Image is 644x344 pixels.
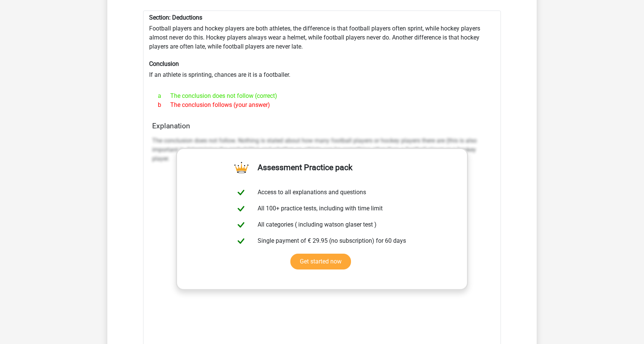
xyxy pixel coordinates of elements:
[149,14,495,21] h6: Section: Deductions
[158,100,170,110] span: b
[158,91,170,100] span: a
[152,122,492,130] h4: Explanation
[152,91,492,100] div: The conclusion does not follow (correct)
[290,254,351,269] a: Get started now
[152,100,492,110] div: The conclusion follows (your answer)
[152,136,492,163] p: The conclusion does not follow. Nothing is stated about how many football players or hockey playe...
[149,60,495,67] h6: Conclusion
